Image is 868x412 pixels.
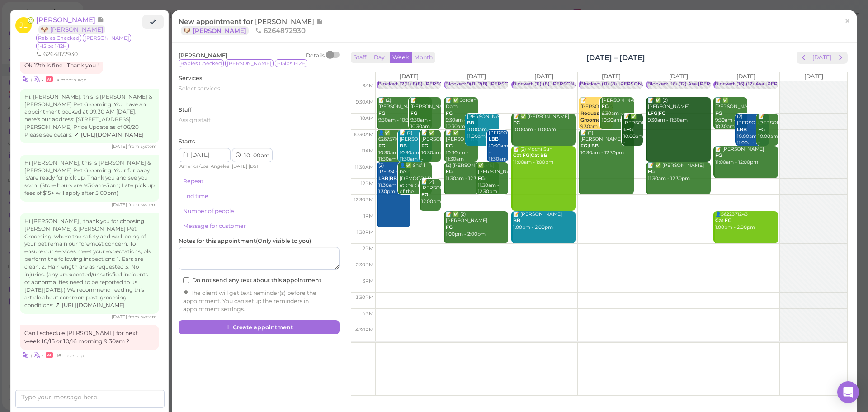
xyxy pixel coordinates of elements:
[15,17,32,33] span: JL
[513,218,520,223] b: BB
[647,97,710,124] div: 📝 ✅ (2) [PERSON_NAME] 9:30am - 11:30am
[20,350,159,360] div: •
[255,26,306,35] span: 6264872930
[183,276,321,284] label: Do not send any text about this appointment
[179,59,224,67] span: Rabies Checked
[446,143,453,149] b: FG
[623,127,633,133] b: LFG
[354,132,373,137] span: 10:30am
[477,162,508,195] div: ✅ [PERSON_NAME] 11:30am - 12:30pm
[128,314,157,320] span: from system
[758,114,778,153] div: 📝 [PERSON_NAME] 10:00am - 11:00am
[467,120,474,126] b: BB
[513,146,576,166] div: 📝 (2) Mochi Sun 11:00am - 1:00pm
[179,117,210,123] span: Assign staff
[715,110,722,116] b: FG
[36,15,97,24] span: [PERSON_NAME]
[488,130,508,163] div: [PERSON_NAME] 10:30am - 11:30am
[179,137,195,146] label: Starts
[580,130,634,156] div: 📝 (2) [PERSON_NAME] 10:30am - 12:30pm
[20,89,159,144] div: Hi, [PERSON_NAME], this is [PERSON_NAME] & [PERSON_NAME] Pet Grooming. You have an appointment bo...
[445,81,568,88] div: Blocked: 9(11) 7(8) [PERSON_NAME] • Appointment
[31,77,32,83] i: |
[513,211,576,231] div: 📝 [PERSON_NAME] 1:00pm - 2:00pm
[399,162,432,282] div: 👤✅ She’ll be [DEMOGRAPHIC_DATA] at the time of the appointment, and this is her first professiona...
[355,164,373,170] span: 11:30am
[20,213,159,314] div: Hi [PERSON_NAME] , thank you for choosing [PERSON_NAME] & [PERSON_NAME] Pet Grooming, where the s...
[601,97,634,124] div: [PERSON_NAME] 9:30am - 10:30am
[400,143,407,149] b: BB
[112,202,128,208] span: 09/17/2025 12:21pm
[31,353,32,359] i: |
[179,85,220,92] span: Select services
[275,59,307,67] span: 1-15lbs 1-12H
[362,148,373,154] span: 11am
[351,52,369,64] button: Staff
[74,132,144,138] a: [URL][DOMAIN_NAME]
[602,104,609,109] b: FG
[20,57,103,74] div: Ok 17th is fine . Thank you !
[36,34,81,42] span: Rabies Checked
[534,73,553,80] span: [DATE]
[368,52,390,64] button: Day
[361,180,373,186] span: 12pm
[399,130,432,163] div: 📝 (2) [PERSON_NAME] 10:30am - 11:30am
[421,143,428,149] b: FG
[179,163,229,169] span: America/Los_Angeles
[421,179,441,218] div: 📝 (2) [PERSON_NAME] 12:00pm - 1:00pm
[445,211,508,238] div: 📝 ✅ (2) [PERSON_NAME] 1:00pm - 2:00pm
[355,327,373,333] span: 4:30pm
[378,162,410,195] div: (2) [PERSON_NAME] 11:30am - 1:30pm
[179,178,203,185] a: + Repeat
[378,97,432,124] div: 📝 (2) [PERSON_NAME] 9:30am - 10:30am
[715,97,747,130] div: 📝 ✅ [PERSON_NAME] 9:30am - 10:30am
[20,325,159,350] div: Can I schedule [PERSON_NAME] for next week 10/15 or 10/16 morning 9:30am ?
[446,110,453,116] b: FG
[179,208,234,214] a: + Number of people
[797,52,811,64] button: prev
[179,162,279,170] div: | |
[363,83,373,89] span: 9am
[445,162,499,182] div: (2) [PERSON_NAME] 11:30am - 12:30pm
[225,59,274,67] span: [PERSON_NAME]
[837,381,859,403] div: Open Intercom Messenger
[410,110,417,116] b: FG
[57,353,85,359] span: 10/10/2025 05:11pm
[715,211,778,231] div: 👤5622371243 1:00pm - 2:00pm
[715,146,778,166] div: 📝 [PERSON_NAME] 11:00am - 12:00pm
[179,320,340,335] button: Create appointment
[410,97,441,130] div: 📝 [PERSON_NAME] 9:30am - 10:30am
[580,143,599,149] b: FG|LBB
[362,311,373,317] span: 4pm
[513,152,547,158] b: Cat FG|Cat BB
[400,73,419,80] span: [DATE]
[378,175,397,181] b: LBB|BB
[38,25,105,34] a: 🐶 [PERSON_NAME]
[356,294,373,300] span: 3:30pm
[363,213,373,219] span: 1pm
[445,130,478,163] div: 📝 ✅ [PERSON_NAME] 10:30am - 11:30am
[179,193,208,199] a: + End time
[669,73,688,80] span: [DATE]
[34,50,80,58] li: 6264872930
[356,262,373,268] span: 2:30pm
[478,175,485,181] b: FG
[128,143,157,149] span: from system
[810,52,834,64] button: [DATE]
[648,110,665,116] b: LFG|FG
[758,127,765,133] b: FG
[112,143,128,149] span: 09/16/2025 10:14am
[356,99,373,105] span: 9:30am
[112,314,128,320] span: 09/17/2025 02:27pm
[715,218,731,223] b: Cat FG
[378,81,503,88] div: Blocked: 12(11) 8(8) [PERSON_NAME] • Appointment
[179,223,246,229] a: + Message for customer
[378,110,385,116] b: FG
[804,73,823,80] span: [DATE]
[513,114,576,133] div: 📝 ✅ [PERSON_NAME] 10:00am - 11:00am
[179,17,323,35] span: New appointment for
[55,302,125,308] a: [URL][DOMAIN_NAME]
[715,152,722,158] b: FG
[378,130,410,163] div: 👤✅ 6267571622 10:30am - 11:30am
[179,52,227,59] span: [PERSON_NAME]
